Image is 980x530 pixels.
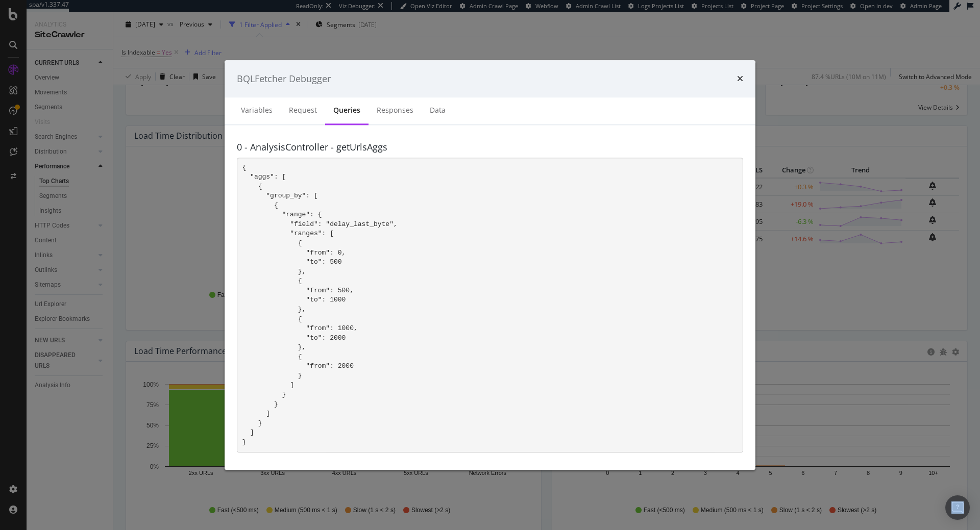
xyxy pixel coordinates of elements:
[237,143,743,153] h4: 0 - AnalysisController - getUrlsAggs
[241,106,273,116] div: Variables
[737,72,743,86] div: times
[945,495,970,520] div: Open Intercom Messenger
[333,106,360,116] div: Queries
[289,106,317,116] div: Request
[430,106,446,116] div: Data
[242,164,398,446] code: { "aggs": [ { "group_by": [ { "range": { "field": "delay_last_byte", "ranges": [ { "from": 0, "to...
[237,72,331,86] div: BQLFetcher Debugger
[225,60,755,470] div: modal
[377,106,413,116] div: Responses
